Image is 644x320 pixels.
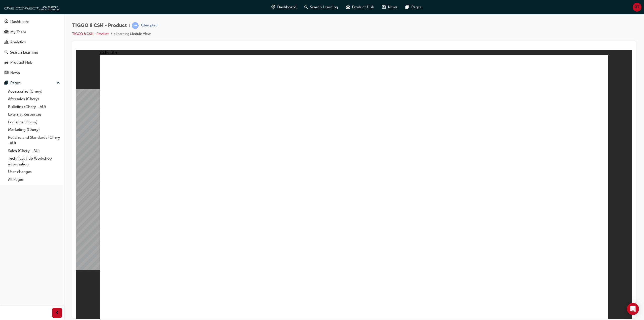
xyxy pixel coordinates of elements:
[10,80,21,86] div: Pages
[406,4,409,10] span: pages-icon
[5,81,8,85] span: pages-icon
[2,17,62,26] a: Dashboard
[382,4,386,10] span: news-icon
[342,2,378,12] a: car-iconProduct Hub
[132,22,139,29] span: learningRecordVerb_ATTEMPT-icon
[633,3,641,12] button: RT
[277,4,296,10] span: Dashboard
[10,39,26,45] div: Analytics
[5,50,8,55] span: search-icon
[346,4,350,10] span: car-icon
[2,78,62,88] button: Pages
[5,30,8,34] span: people-icon
[2,16,62,78] button: DashboardMy TeamAnalyticsSearch LearningProduct HubNews
[2,68,62,78] a: News
[6,88,62,95] a: Accessories (Chery)
[271,4,275,10] span: guage-icon
[401,2,426,12] a: pages-iconPages
[5,60,8,65] span: car-icon
[6,176,62,184] a: All Pages
[267,2,300,12] a: guage-iconDashboard
[6,155,62,168] a: Technical Hub Workshop information
[72,32,109,36] a: TIGGO 8 CSH - Product
[6,95,62,103] a: Aftersales (Chery)
[55,310,59,316] span: prev-icon
[6,126,62,134] a: Marketing (Chery)
[388,4,397,10] span: News
[6,168,62,176] a: User changes
[10,29,26,35] div: My Team
[6,103,62,111] a: Bulletins (Chery - AU)
[2,38,62,47] a: Analytics
[6,147,62,155] a: Sales (Chery - AU)
[6,118,62,126] a: Logistics (Chery)
[352,4,374,10] span: Product Hub
[6,134,62,147] a: Policies and Standards (Chery -AU)
[310,4,338,10] span: Search Learning
[3,2,60,12] img: oneconnect
[10,70,20,76] div: News
[2,58,62,67] a: Product Hub
[411,4,422,10] span: Pages
[114,31,151,37] li: eLearning Module View
[129,23,130,28] span: |
[141,23,157,28] div: Attempted
[304,4,308,10] span: search-icon
[10,50,38,55] div: Search Learning
[72,23,127,28] span: TIGGO 8 CSH - Product
[5,71,8,75] span: news-icon
[57,80,60,86] span: up-icon
[10,60,32,65] div: Product Hub
[2,27,62,37] a: My Team
[300,2,342,12] a: search-iconSearch Learning
[5,40,8,45] span: chart-icon
[2,48,62,57] a: Search Learning
[6,111,62,118] a: External Resources
[635,4,639,10] span: RT
[378,2,401,12] a: news-iconNews
[10,19,29,25] div: Dashboard
[5,20,8,24] span: guage-icon
[627,303,639,315] div: Open Intercom Messenger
